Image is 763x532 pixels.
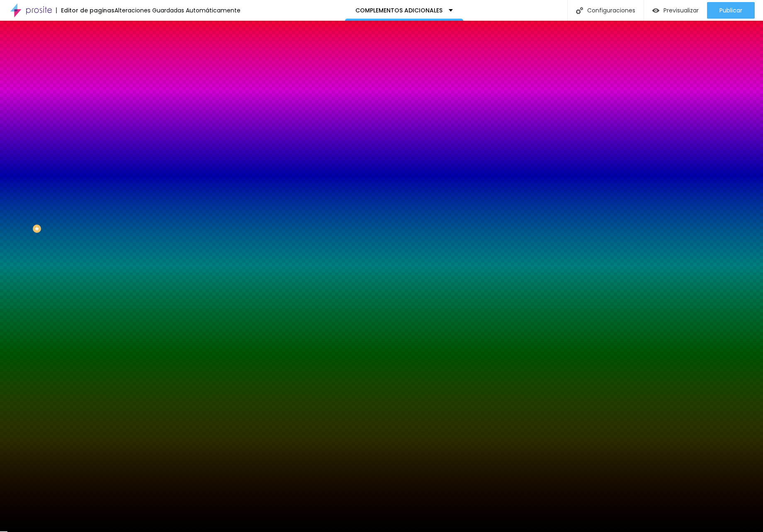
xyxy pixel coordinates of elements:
[644,2,707,19] button: Previsualizar
[663,7,699,14] span: Previsualizar
[707,2,755,19] button: Publicar
[355,7,442,13] p: COMPLEMENTOS ADICIONALES
[719,7,742,14] span: Publicar
[114,7,241,13] div: Alteraciones Guardadas Automáticamente
[576,7,583,14] img: Icone
[652,7,659,14] img: view-1.svg
[56,7,114,13] div: Editor de paginas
